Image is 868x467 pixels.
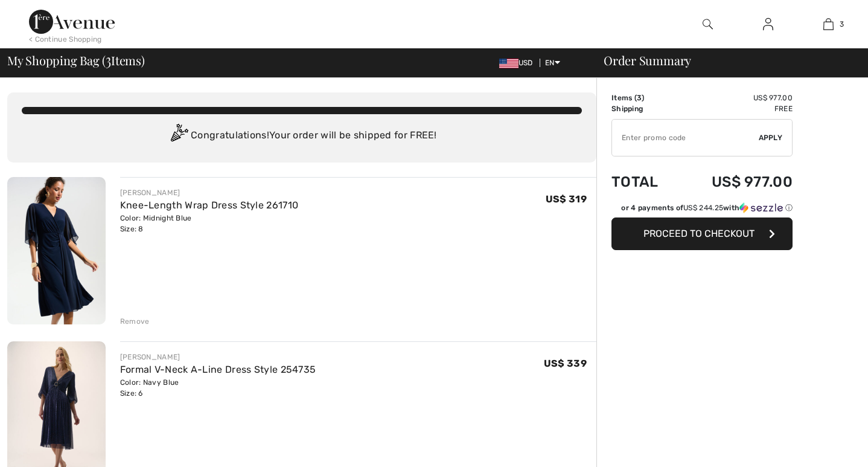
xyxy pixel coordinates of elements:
[759,132,783,143] span: Apply
[167,124,191,148] img: Congratulation2.svg
[703,17,713,31] img: search the website
[499,59,519,68] img: US Dollar
[637,94,642,102] span: 3
[545,59,560,67] span: EN
[7,54,145,66] span: My Shopping Bag ( Items)
[120,213,299,234] div: Color: Midnight Blue Size: 8
[120,377,316,399] div: Color: Navy Blue Size: 6
[611,217,793,250] button: Proceed to Checkout
[678,92,793,103] td: US$ 977.00
[120,352,316,362] div: [PERSON_NAME]
[120,316,150,327] div: Remove
[589,54,861,66] div: Order Summary
[612,120,759,156] input: Promo code
[790,431,856,461] iframe: Opens a widget where you can find more information
[7,177,106,324] img: Knee-Length Wrap Dress Style 261710
[22,124,582,148] div: Congratulations! Your order will be shipped for FREE!
[621,202,793,213] div: or 4 payments of with
[739,202,783,213] img: Sezzle
[544,358,587,369] span: US$ 339
[120,364,316,375] a: Formal V-Neck A-Line Dress Style 254735
[120,199,299,211] a: Knee-Length Wrap Dress Style 261710
[678,103,793,114] td: Free
[29,34,102,45] div: < Continue Shopping
[799,17,858,31] a: 3
[611,161,678,202] td: Total
[678,161,793,202] td: US$ 977.00
[611,103,678,114] td: Shipping
[499,59,538,67] span: USD
[546,193,587,205] span: US$ 319
[643,228,755,239] span: Proceed to Checkout
[611,92,678,103] td: Items ( )
[106,51,111,67] span: 3
[823,17,834,31] img: My Bag
[840,19,844,30] span: 3
[683,204,723,212] span: US$ 244.25
[29,10,115,34] img: 1ère Avenue
[611,202,793,217] div: or 4 payments ofUS$ 244.25withSezzle Click to learn more about Sezzle
[763,17,773,31] img: My Info
[120,187,299,198] div: [PERSON_NAME]
[753,17,783,32] a: Sign In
